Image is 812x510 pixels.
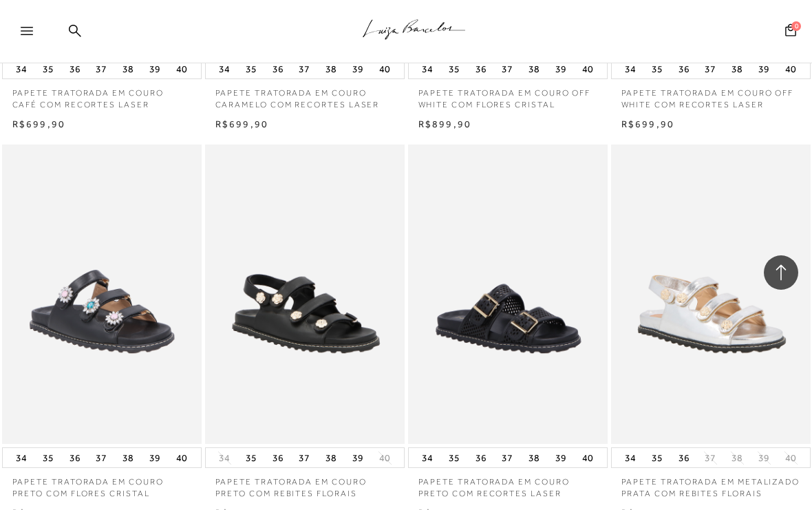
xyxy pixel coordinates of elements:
[445,59,464,78] button: 35
[781,451,800,465] button: 40
[701,451,720,465] button: 37
[408,79,608,111] a: PAPETE TRATORADA EM COURO OFF WHITE COM FLORES CRISTAL
[578,448,597,467] button: 40
[295,448,314,467] button: 37
[551,59,570,78] button: 39
[727,451,747,465] button: 38
[268,448,288,467] button: 36
[648,59,667,78] button: 35
[39,448,58,467] button: 35
[791,21,801,31] span: 0
[674,59,694,78] button: 36
[118,448,138,467] button: 38
[611,468,811,500] a: PAPETE TRATORADA EM METALIZADO PRATA COM REBITES FLORAIS
[118,59,138,78] button: 38
[418,448,437,467] button: 34
[145,59,164,78] button: 39
[551,448,570,467] button: 39
[612,147,809,442] img: PAPETE TRATORADA EM METALIZADO PRATA COM REBITES FLORAIS
[524,59,544,78] button: 38
[2,468,202,500] a: PAPETE TRATORADA EM COURO PRETO COM FLORES CRISTAL
[2,79,202,111] a: PAPETE TRATORADA EM COURO CAFÉ COM RECORTES LASER
[611,79,811,111] a: PAPETE TRATORADA EM COURO OFF WHITE COM RECORTES LASER
[781,23,800,41] button: 0
[215,59,234,78] button: 34
[206,147,403,442] img: PAPETE TRATORADA EM COURO PRETO COM REBITES FLORAIS
[409,147,606,442] img: PAPETE TRATORADA EM COURO PRETO COM RECORTES LASER
[498,448,517,467] button: 37
[471,448,491,467] button: 36
[3,147,200,442] img: PAPETE TRATORADA EM COURO PRETO COM FLORES CRISTAL
[92,59,111,78] button: 37
[295,59,314,78] button: 37
[215,451,234,465] button: 34
[524,448,544,467] button: 38
[418,118,472,129] span: R$899,90
[701,59,720,78] button: 37
[92,448,111,467] button: 37
[648,448,667,467] button: 35
[145,448,164,467] button: 39
[418,59,437,78] button: 34
[375,451,394,465] button: 40
[12,59,31,78] button: 34
[471,59,491,78] button: 36
[621,118,675,129] span: R$699,90
[12,118,66,129] span: R$699,90
[65,59,85,78] button: 36
[172,59,191,78] button: 40
[498,59,517,78] button: 37
[242,59,261,78] button: 35
[205,79,405,111] a: PAPETE TRATORADA EM COURO CARAMELO COM RECORTES LASER
[348,448,367,467] button: 39
[621,59,640,78] button: 34
[321,448,341,467] button: 38
[621,448,640,467] button: 34
[268,59,288,78] button: 36
[12,448,31,467] button: 34
[578,59,597,78] button: 40
[781,59,800,78] button: 40
[321,59,341,78] button: 38
[242,448,261,467] button: 35
[674,448,694,467] button: 36
[39,59,58,78] button: 35
[348,59,367,78] button: 39
[172,448,191,467] button: 40
[65,448,85,467] button: 36
[727,59,747,78] button: 38
[375,59,394,78] button: 40
[445,448,464,467] button: 35
[205,468,405,500] a: PAPETE TRATORADA EM COURO PRETO COM REBITES FLORAIS
[215,118,269,129] span: R$699,90
[754,451,773,465] button: 39
[754,59,773,78] button: 39
[408,468,608,500] a: PAPETE TRATORADA EM COURO PRETO COM RECORTES LASER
